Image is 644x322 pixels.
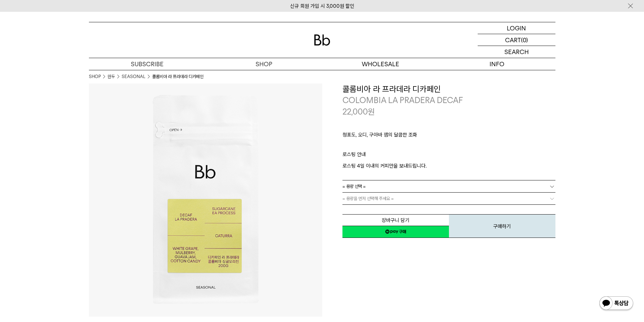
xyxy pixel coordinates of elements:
[322,58,439,70] p: WHOLESALE
[342,214,449,226] button: 장바구니 담기
[505,34,521,46] p: CART
[122,73,145,80] a: SEASONAL
[290,3,354,9] a: 신규 회원 가입 시 3,000원 할인
[89,73,101,80] a: SHOP
[342,226,449,238] a: 새창
[342,106,375,118] p: 22,000
[342,83,555,95] h3: 콜롬비아 라 프라데라 디카페인
[152,73,204,80] li: 콜롬비아 라 프라데라 디카페인
[89,58,206,70] a: SUBSCRIBE
[342,95,555,106] p: COLOMBIA LA PRADERA DECAF
[504,46,529,58] p: SEARCH
[368,107,375,117] span: 원
[342,142,555,150] p: ㅤ
[439,58,555,70] p: INFO
[89,83,322,317] img: 콜롬비아 라 프라데라 디카페인
[342,193,394,204] span: = 용량을 먼저 선택해 주세요 =
[507,22,526,34] p: LOGIN
[478,34,555,46] a: CART (0)
[108,73,115,80] a: 원두
[314,34,330,46] img: 로고
[478,22,555,34] a: LOGIN
[449,214,555,238] button: 구매하기
[206,58,322,70] a: SHOP
[342,150,555,162] p: 로스팅 안내
[599,296,634,312] img: 카카오톡 채널 1:1 채팅 버튼
[521,34,528,46] p: (0)
[342,180,366,192] span: = 용량 선택 =
[342,162,555,170] p: 로스팅 4일 이내의 커피만을 보내드립니다.
[342,131,555,142] p: 청포도, 오디, 구아바 잼의 달콤한 조화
